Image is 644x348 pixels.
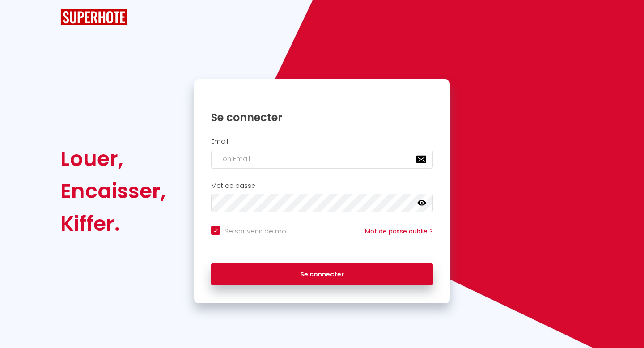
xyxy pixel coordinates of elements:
[211,138,433,145] h2: Email
[60,9,127,25] img: SuperHote logo
[211,150,433,169] input: Ton Email
[60,175,166,207] div: Encaisser,
[211,110,433,124] h1: Se connecter
[60,208,166,240] div: Kiffer.
[211,263,433,286] button: Se connecter
[60,143,166,175] div: Louer,
[365,227,433,236] a: Mot de passe oublié ?
[211,182,433,190] h2: Mot de passe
